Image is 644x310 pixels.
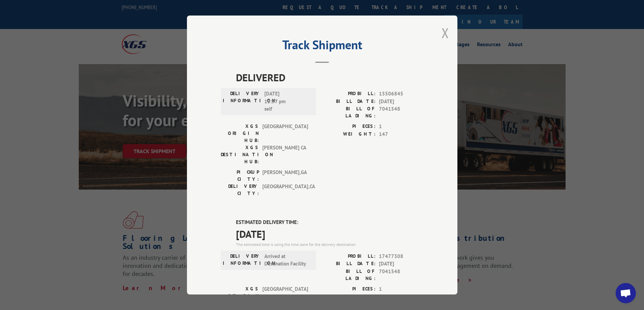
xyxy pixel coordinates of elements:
[221,40,424,53] h2: Track Shipment
[221,123,259,144] label: XGS ORIGIN HUB:
[221,285,259,307] label: XGS ORIGIN HUB:
[221,183,259,197] label: DELIVERY CITY:
[262,144,308,165] span: [PERSON_NAME] CA
[221,144,259,165] label: XGS DESTINATION HUB:
[616,283,636,303] div: Open chat
[379,285,424,293] span: 1
[322,90,376,98] label: PROBILL:
[262,169,308,183] span: [PERSON_NAME] , GA
[223,253,261,268] label: DELIVERY INFORMATION:
[322,98,376,106] label: BILL DATE:
[264,253,310,268] span: Arrived at Destination Facility
[322,123,376,131] label: PIECES:
[379,293,424,301] span: 38
[236,219,424,226] label: ESTIMATED DELIVERY TIME:
[322,260,376,268] label: BILL DATE:
[379,268,424,282] span: 7041548
[322,105,376,119] label: BILL OF LADING:
[262,285,308,307] span: [GEOGRAPHIC_DATA]
[442,24,449,42] button: Close modal
[322,285,376,293] label: PIECES:
[379,260,424,268] span: [DATE]
[322,253,376,260] label: PROBILL:
[236,226,424,242] span: [DATE]
[264,90,310,113] span: [DATE] 12:57 pm self
[262,183,308,197] span: [GEOGRAPHIC_DATA] , CA
[322,268,376,282] label: BILL OF LADING:
[262,123,308,144] span: [GEOGRAPHIC_DATA]
[322,293,376,301] label: WEIGHT:
[379,105,424,119] span: 7041548
[379,90,424,98] span: 15506845
[223,90,261,113] label: DELIVERY INFORMATION:
[322,131,376,138] label: WEIGHT:
[236,242,424,248] div: The estimated time is using the time zone for the delivery destination.
[221,169,259,183] label: PICKUP CITY:
[236,70,424,85] span: DELIVERED
[379,131,424,138] span: 147
[379,123,424,131] span: 1
[379,253,424,260] span: 17477308
[379,98,424,106] span: [DATE]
